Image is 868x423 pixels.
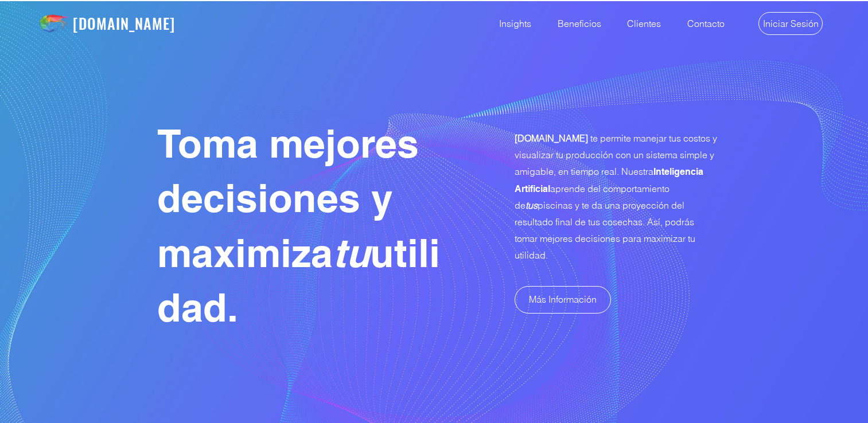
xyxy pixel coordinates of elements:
a: Beneficios [540,1,610,46]
span: tus [526,199,538,211]
p: Insights [493,1,537,46]
span: Inteligencia Artificial [515,166,703,194]
a: Más Información [515,286,611,314]
span: te permite manejar tus costos y visualizar tu producción con un sistema simple y amigable, en tie... [515,132,717,261]
span: Más Información [529,293,597,305]
a: Contacto [670,1,733,46]
span: tu [333,230,370,276]
p: Beneficios [552,1,607,46]
a: Insights [481,1,540,46]
span: [DOMAIN_NAME] [515,132,588,144]
p: Clientes [621,1,667,46]
nav: Site [481,1,733,46]
span: Toma mejores decisiones y maximiza utilidad. [157,120,440,331]
p: Contacto [682,1,730,46]
a: Clientes [610,1,670,46]
a: Iniciar Sesión [758,12,823,35]
a: [DOMAIN_NAME] [73,12,176,34]
span: Iniciar Sesión [763,17,819,30]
